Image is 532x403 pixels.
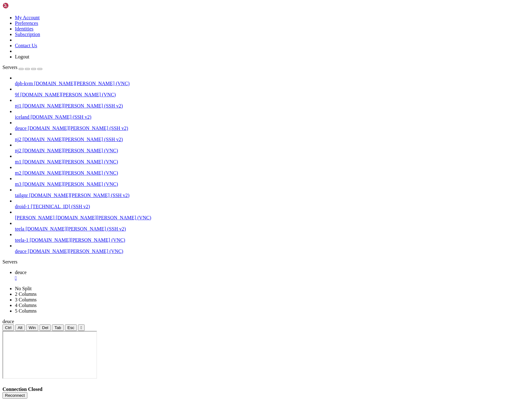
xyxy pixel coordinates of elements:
a: My Account [15,15,40,20]
span: [DOMAIN_NAME][PERSON_NAME] (VNC) [28,249,123,254]
a: [PERSON_NAME] [DOMAIN_NAME][PERSON_NAME] (VNC) [15,215,530,221]
button: Del [39,324,51,331]
span: droid-1 [15,204,30,209]
span: [DOMAIN_NAME][PERSON_NAME] (VNC) [20,92,116,97]
a:  [15,275,530,281]
span: [DOMAIN_NAME][PERSON_NAME] (VNC) [56,215,151,220]
a: dpb-kvm [DOMAIN_NAME][PERSON_NAME] (VNC) [15,81,530,86]
a: No Split [15,286,32,291]
a: nj2 [DOMAIN_NAME][PERSON_NAME] (SSH v2) [15,137,530,142]
li: m1 [DOMAIN_NAME][PERSON_NAME] (VNC) [15,153,530,165]
button: Alt [15,324,25,331]
a: droid-1 [TECHNICAL_ID] (SSH v2) [15,204,530,209]
a: Identities [15,26,34,31]
a: Subscription [15,32,40,37]
li: nj2 [DOMAIN_NAME][PERSON_NAME] (SSH v2) [15,131,530,142]
span: tailgnr [15,193,28,198]
span: iceland [15,114,29,120]
a: m2 [DOMAIN_NAME][PERSON_NAME] (VNC) [15,170,530,176]
span: [DOMAIN_NAME] (SSH v2) [30,114,91,120]
li: dpb-kvm [DOMAIN_NAME][PERSON_NAME] (VNC) [15,75,530,86]
span: m3 [15,181,21,187]
span: [DOMAIN_NAME][PERSON_NAME] (SSH v2) [22,137,123,142]
span: deuce [15,126,26,131]
a: Contact Us [15,43,37,48]
li: nj2 [DOMAIN_NAME][PERSON_NAME] (VNC) [15,142,530,153]
li: teela-1 [DOMAIN_NAME][PERSON_NAME] (VNC) [15,232,530,243]
span: Win [29,325,36,330]
a: 9f [DOMAIN_NAME][PERSON_NAME] (VNC) [15,92,530,98]
a: deuce [DOMAIN_NAME][PERSON_NAME] (SSH v2) [15,126,530,131]
span: Esc [67,325,74,330]
li: m3 [DOMAIN_NAME][PERSON_NAME] (VNC) [15,176,530,187]
li: deuce [DOMAIN_NAME][PERSON_NAME] (VNC) [15,243,530,254]
span: Del [42,325,48,330]
div:  [81,325,82,330]
a: deuce [DOMAIN_NAME][PERSON_NAME] (VNC) [15,249,530,254]
div: Servers [2,259,530,265]
span: [DOMAIN_NAME][PERSON_NAME] (VNC) [22,148,118,153]
span: m1 [15,159,21,164]
a: m3 [DOMAIN_NAME][PERSON_NAME] (VNC) [15,181,530,187]
a: Servers [2,65,42,70]
a: deuce [15,270,530,281]
li: [PERSON_NAME] [DOMAIN_NAME][PERSON_NAME] (VNC) [15,209,530,221]
a: 3 Columns [15,297,37,302]
span: nj2 [15,137,21,142]
button: Win [26,324,38,331]
span: [DOMAIN_NAME][PERSON_NAME] (SSH v2) [22,103,123,108]
li: nj1 [DOMAIN_NAME][PERSON_NAME] (SSH v2) [15,98,530,109]
span: deuce [15,270,26,275]
span: m2 [15,170,21,176]
span: dpb-kvm [15,81,33,86]
a: m1 [DOMAIN_NAME][PERSON_NAME] (VNC) [15,159,530,165]
a: Logout [15,54,29,59]
a: 5 Columns [15,308,37,314]
span: teela-1 [15,237,29,243]
span: [PERSON_NAME] [15,215,54,220]
span: [TECHNICAL_ID] (SSH v2) [31,204,90,209]
span: Ctrl [5,325,12,330]
span: nj1 [15,103,21,108]
li: teela [DOMAIN_NAME][PERSON_NAME] (SSH v2) [15,221,530,232]
button:  [78,324,85,331]
span: 9f [15,92,19,97]
span: deuce [2,319,14,324]
span: [DOMAIN_NAME][PERSON_NAME] (SSH v2) [25,226,126,231]
span: [DOMAIN_NAME][PERSON_NAME] (VNC) [30,237,125,243]
a: teela-1 [DOMAIN_NAME][PERSON_NAME] (VNC) [15,237,530,243]
span: [DOMAIN_NAME][PERSON_NAME] (VNC) [22,159,118,164]
button: Reconnect [2,392,27,399]
span: [DOMAIN_NAME][PERSON_NAME] (VNC) [22,181,118,187]
li: tailgnr [DOMAIN_NAME][PERSON_NAME] (SSH v2) [15,187,530,198]
li: deuce [DOMAIN_NAME][PERSON_NAME] (SSH v2) [15,120,530,131]
a: 2 Columns [15,291,37,297]
a: tailgnr [DOMAIN_NAME][PERSON_NAME] (SSH v2) [15,193,530,198]
li: droid-1 [TECHNICAL_ID] (SSH v2) [15,198,530,209]
span: [DOMAIN_NAME][PERSON_NAME] (SSH v2) [29,193,130,198]
span: Connection Closed [2,387,42,392]
span: Tab [54,325,61,330]
button: Tab [52,324,64,331]
span: nj2 [15,148,21,153]
li: 9f [DOMAIN_NAME][PERSON_NAME] (VNC) [15,86,530,98]
li: m2 [DOMAIN_NAME][PERSON_NAME] (VNC) [15,165,530,176]
span: [DOMAIN_NAME][PERSON_NAME] (VNC) [34,81,130,86]
li: iceland [DOMAIN_NAME] (SSH v2) [15,109,530,120]
button: Ctrl [2,324,14,331]
img: Shellngn [2,2,38,9]
span: Alt [18,325,23,330]
span: [DOMAIN_NAME][PERSON_NAME] (SSH v2) [28,126,128,131]
a: nj1 [DOMAIN_NAME][PERSON_NAME] (SSH v2) [15,103,530,109]
button: Esc [65,324,77,331]
span: [DOMAIN_NAME][PERSON_NAME] (VNC) [22,170,118,176]
a: teela [DOMAIN_NAME][PERSON_NAME] (SSH v2) [15,226,530,232]
a: iceland [DOMAIN_NAME] (SSH v2) [15,114,530,120]
span: Servers [2,65,17,70]
span: deuce [15,249,26,254]
span: teela [15,226,24,231]
a: nj2 [DOMAIN_NAME][PERSON_NAME] (VNC) [15,148,530,153]
a: Preferences [15,21,38,26]
a: 4 Columns [15,303,37,308]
